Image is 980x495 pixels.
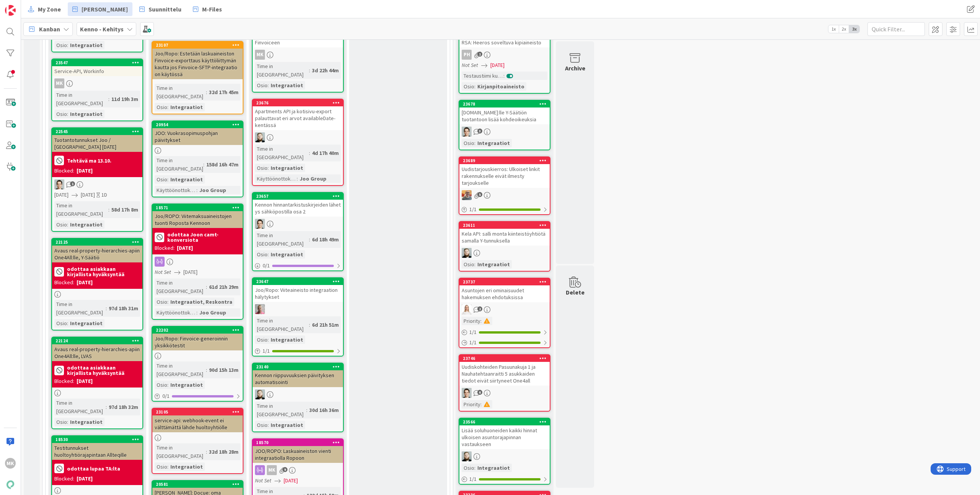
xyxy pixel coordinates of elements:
div: Time in [GEOGRAPHIC_DATA] [255,231,309,248]
div: 23657 [256,194,343,199]
div: Time in [GEOGRAPHIC_DATA] [255,145,309,161]
div: MK [54,78,64,88]
img: Visit kanbanzone.com [5,5,16,16]
div: Integraatiot [68,41,105,49]
div: Blocked: [54,167,74,175]
div: Integraatiot [68,220,105,229]
img: SH [462,248,472,258]
span: : [167,103,168,111]
div: 1/1 [253,346,343,356]
span: : [106,304,107,313]
div: 0/1 [253,261,343,270]
div: Joo/Ropo: Viiteaineisto integraation hälytykset [253,285,343,302]
div: Joo/Ropo: Finvoice-generoinnin yksikkötestit [152,334,243,350]
div: 23647Joo/Ropo: Viiteaineisto integraation hälytykset [253,278,343,302]
div: Integraatiot [168,462,205,471]
div: TT [459,388,550,398]
div: RSA: Heeros soveltuva kipiaineisto [459,37,550,47]
div: 23566Lisää soluhuoneiden kaikki hinnat ulkoisen asuntorajapinnan vastaukseen [459,418,550,449]
div: 61d 21h 29m [207,283,240,291]
div: Archive [565,64,585,73]
div: Osio [155,175,167,184]
div: Service-API, Workinfo [52,66,142,76]
div: Integraatiot [168,381,205,389]
div: Osio [54,319,67,327]
div: 23678[DOMAIN_NAME]:lle Y-Säätiön tuotantoon lisää kohdeoikeuksia [459,101,550,124]
div: Integraatiot [269,335,305,344]
div: 0/1 [152,391,243,401]
div: Osio [255,421,268,429]
div: Integraatiot [269,421,305,429]
div: 4d 17h 40m [310,149,341,157]
div: TT [52,179,142,189]
span: : [474,139,475,147]
span: 3x [849,25,859,33]
span: 2x [839,25,849,33]
span: : [480,400,482,409]
span: : [167,462,168,471]
div: Kela API: salli monta kiinteistöyhtiötä samalla Y-tunnuksella [459,229,550,246]
div: 20954 [156,122,243,127]
div: [DATE] [77,278,93,287]
div: [DOMAIN_NAME]:lle Y-Säätiön tuotantoon lisää kohdeoikeuksia [459,107,550,124]
div: 1/1 [459,474,550,484]
span: 1 / 1 [469,205,477,213]
div: 23547 [56,60,142,65]
div: Time in [GEOGRAPHIC_DATA] [54,300,106,317]
div: 3d 22h 44m [310,66,341,75]
div: 18530 [52,436,142,443]
img: SH [255,132,265,142]
span: [DATE] [490,61,505,69]
img: HJ [255,304,265,314]
div: 23737 [463,279,550,285]
span: Suunnittelu [149,5,181,14]
div: Lisää soluhuoneiden kaikki hinnat ulkoisen asuntorajapinnan vastaukseen [459,425,550,449]
img: BN [462,190,472,200]
div: Joo Group [198,308,228,317]
span: : [268,250,269,259]
span: : [108,205,109,214]
img: TT [462,127,472,137]
div: Kirjanpitoaineisto [475,82,526,91]
div: Osio [54,110,67,118]
div: 23647 [256,279,343,284]
div: SH [253,389,343,399]
div: 23737 [459,278,550,285]
span: : [306,406,307,414]
span: : [67,418,68,426]
div: 23647 [253,278,343,285]
span: 0 / 1 [263,262,270,270]
div: 22125Avaus real-property-hierarchies-apiin One4All:lle, Y-Säätiö [52,239,142,262]
span: : [206,366,207,374]
div: 18530Testitunnukset huoltoyhtiörajapintaan Allteqille [52,436,142,460]
div: 58d 17h 8m [109,205,140,214]
span: 1 / 1 [469,328,477,336]
span: 1x [828,25,839,33]
div: Integraatiot [475,464,512,472]
div: Osio [462,464,474,472]
div: JOO/ROPO: Laskuaineiston vienti integraatiolla Ropoon [253,446,343,463]
div: 22124 [52,337,142,344]
div: 1/1 [459,338,550,347]
div: Osio [462,260,474,269]
div: 18571 [152,204,243,211]
div: 23676 [253,99,343,106]
img: SH [255,389,265,399]
div: [DATE] [77,167,93,175]
span: 2 [477,306,482,311]
div: 23746 [463,356,550,361]
span: : [196,186,198,194]
span: : [206,448,207,456]
div: 30d 16h 36m [307,406,341,414]
div: Priority [462,317,480,325]
div: Käyttöönottokriittisyys [155,308,196,317]
img: TT [54,179,64,189]
div: SH [253,132,343,142]
div: 32d 17h 45m [207,88,240,96]
div: 18530 [56,437,142,442]
div: service-api: webhook-event ei välttämättä lähde huoltoyhtiölle [152,415,243,432]
b: Kenno - Kehitys [80,25,124,33]
input: Quick Filter... [867,22,925,36]
div: Osio [255,81,268,90]
span: 0 / 1 [162,392,170,400]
